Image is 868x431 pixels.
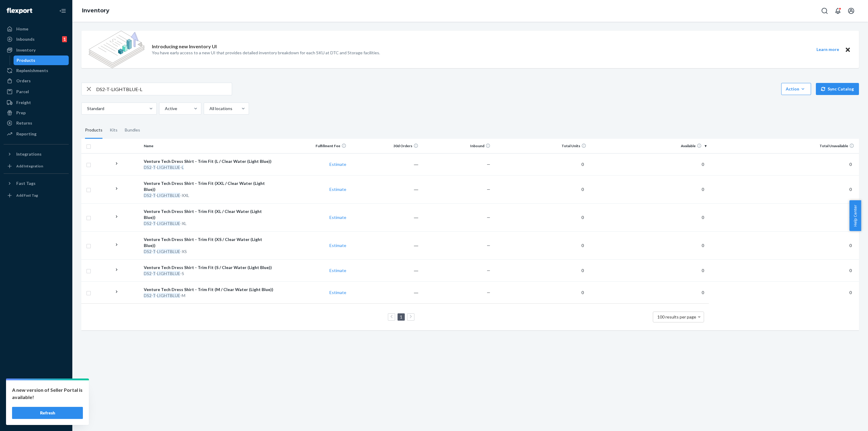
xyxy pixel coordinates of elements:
input: All locations [209,106,209,112]
input: Active [164,106,165,112]
img: new-reports-banner-icon.82668bd98b6a51aee86340f2a7b77ae3.png [89,31,145,68]
div: Prep [16,110,26,116]
div: Bundles [125,122,140,139]
div: Products [85,122,102,139]
th: Fulfillment Fee [276,139,348,153]
em: LIGHTBLUE [157,249,180,254]
button: Open account menu [845,5,857,17]
span: 0 [699,187,706,192]
button: Sync Catalog [816,83,859,95]
input: Standard [86,106,87,112]
span: 0 [699,215,706,220]
em: DS2 [144,271,152,276]
div: Returns [16,120,32,126]
div: Inventory [16,47,36,53]
span: 100 results per page [657,314,696,319]
span: 0 [847,290,854,295]
p: A new version of Seller Portal is available! [12,386,83,401]
span: — [487,162,490,167]
em: LIGHTBLUE [157,271,180,276]
div: Venture Tech Dress Shirt - Trim Fit (L / Clear Water (Light Blue)) [144,158,274,164]
a: Reporting [4,129,69,139]
td: ― [349,259,421,281]
a: Inbounds1 [4,34,69,44]
button: Refresh [12,407,83,419]
em: LIGHTBLUE [157,193,180,198]
span: — [487,215,490,220]
a: Products [14,55,69,65]
div: Reporting [16,131,36,137]
button: Fast Tags [4,179,69,188]
span: 0 [847,187,854,192]
div: Products [17,57,35,63]
a: Replenishments [4,66,69,75]
button: Close [844,46,852,53]
div: Action [786,86,807,92]
em: T [153,293,156,298]
span: 0 [579,162,586,167]
button: Integrations [4,149,69,159]
span: — [487,243,490,248]
em: T [153,271,156,276]
div: Orders [16,78,31,84]
a: Estimate [329,187,346,192]
th: Total Unavailable [709,139,859,153]
div: - - -XXL [144,192,274,198]
th: Available [589,139,709,153]
a: Estimate [329,162,346,167]
em: LIGHTBLUE [157,293,180,298]
th: Name [141,139,276,153]
td: ― [349,203,421,231]
div: Venture Tech Dress Shirt - Trim Fit (M / Clear Water (Light Blue)) [144,287,274,293]
span: 0 [699,243,706,248]
div: Add Fast Tag [16,193,38,198]
a: Inventory [4,45,69,55]
td: ― [349,175,421,203]
a: Orders [4,76,69,86]
em: DS2 [144,193,152,198]
a: Inventory [82,7,109,14]
button: Action [781,83,811,95]
div: Venture Tech Dress Shirt - Trim Fit (S / Clear Water (Light Blue)) [144,265,274,271]
td: ― [349,231,421,259]
em: LIGHTBLUE [157,165,180,170]
ol: breadcrumbs [77,2,114,20]
a: Home [4,24,69,34]
em: DS2 [144,221,152,226]
div: Home [16,26,28,32]
em: DS2 [144,293,152,298]
span: — [487,268,490,273]
em: T [153,249,156,254]
div: Replenishments [16,68,48,74]
div: Inbounds [16,36,35,42]
div: Integrations [16,151,42,157]
button: Give Feedback [4,414,69,424]
a: Estimate [329,290,346,295]
em: T [153,165,156,170]
a: Settings [4,383,69,393]
p: You have early access to a new UI that provides detailed inventory breakdown for each SKU at DTC ... [152,50,380,56]
div: Fast Tags [16,180,36,186]
span: 0 [847,162,854,167]
a: Help Center [4,404,69,414]
span: — [487,187,490,192]
em: L [182,165,184,170]
th: 30d Orders [349,139,421,153]
a: Freight [4,98,69,107]
span: Help Center [849,200,861,231]
span: 0 [699,268,706,273]
a: Parcel [4,87,69,97]
a: Estimate [329,268,346,273]
button: Open Search Box [819,5,831,17]
em: T [153,193,156,198]
span: 0 [847,268,854,273]
div: Kits [110,122,118,139]
span: 0 [699,162,706,167]
a: Prep [4,108,69,118]
span: 0 [579,187,586,192]
em: LIGHTBLUE [157,221,180,226]
div: Venture Tech Dress Shirt - Trim Fit (XS / Clear Water (Light Blue)) [144,236,274,249]
a: Add Integration [4,161,69,171]
a: Estimate [329,243,346,248]
div: - - -S [144,271,274,277]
